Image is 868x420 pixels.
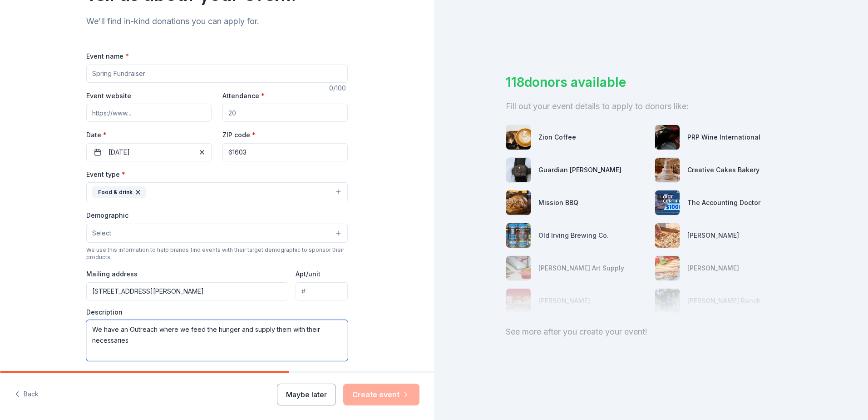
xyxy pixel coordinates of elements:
div: Creative Cakes Bakery [687,165,759,175]
button: Select [86,224,348,243]
div: 118 donors available [506,73,796,92]
img: photo for The Accounting Doctor [655,190,680,215]
img: photo for Guardian Angel Device [506,158,531,182]
img: photo for PRP Wine International [655,125,680,150]
div: PRP Wine International [687,132,760,143]
div: The Accounting Doctor [687,197,760,208]
div: We'll find in-kind donations you can apply for. [86,14,348,29]
label: Event type [86,170,125,179]
label: Mailing address [86,270,138,279]
textarea: We have an Outreach where we feed the hunger and supply them with their necessaries [86,320,348,361]
label: Date [86,130,212,140]
div: Mission BBQ [538,197,578,208]
img: photo for Creative Cakes Bakery [655,158,680,182]
input: # [296,282,348,300]
input: Spring Fundraiser [86,65,348,83]
label: Apt/unit [296,270,321,279]
label: ZIP code [222,130,256,140]
div: 0 /100 [329,83,348,94]
input: 20 [222,104,348,122]
button: Back [15,385,39,404]
label: Description [86,308,123,317]
button: [DATE] [86,143,212,161]
div: Zion Coffee [538,132,576,143]
input: Enter a US address [86,282,288,300]
input: https://www... [86,104,212,122]
img: photo for Zion Coffee [506,125,531,150]
label: Event name [86,52,129,61]
div: See more after you create your event! [506,325,796,339]
div: Food & drink [92,186,146,198]
label: Attendance [222,91,265,100]
button: Maybe later [277,384,336,405]
button: Food & drink [86,182,348,202]
div: We use this information to help brands find events with their target demographic to sponsor their... [86,246,348,261]
label: Event website [86,91,131,100]
div: Fill out your event details to apply to donors like: [506,99,796,114]
input: 12345 (U.S. only) [222,143,348,161]
label: Demographic [86,211,128,220]
img: photo for Mission BBQ [506,190,531,215]
div: Guardian [PERSON_NAME] [538,165,621,175]
span: Select [92,228,111,239]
